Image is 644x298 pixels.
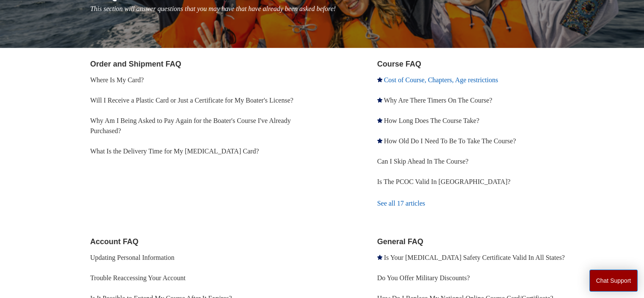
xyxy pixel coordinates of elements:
[384,137,516,145] a: How Old Do I Need To Be To Take The Course?
[377,118,382,123] svg: Promoted article
[90,254,174,261] a: Updating Personal Information
[377,178,511,185] a: Is The PCOC Valid In [GEOGRAPHIC_DATA]?
[384,117,479,124] a: How Long Does The Course Take?
[90,117,291,134] a: Why Am I Being Asked to Pay Again for the Boater's Course I've Already Purchased?
[384,254,565,261] a: Is Your [MEDICAL_DATA] Safety Certificate Valid In All States?
[90,148,259,155] a: What Is the Delivery Time for My [MEDICAL_DATA] Card?
[377,60,421,68] a: Course FAQ
[377,192,612,215] a: See all 17 articles
[377,97,382,103] svg: Promoted article
[384,76,498,84] a: Cost of Course, Chapters, Age restrictions
[377,158,469,165] a: Can I Skip Ahead In The Course?
[90,97,293,104] a: Will I Receive a Plastic Card or Just a Certificate for My Boater's License?
[377,77,382,82] svg: Promoted article
[377,255,382,260] svg: Promoted article
[377,274,470,281] a: Do You Offer Military Discounts?
[90,237,138,246] a: Account FAQ
[90,76,144,84] a: Where Is My Card?
[384,97,492,104] a: Why Are There Timers On The Course?
[377,237,423,246] a: General FAQ
[377,138,382,143] svg: Promoted article
[90,60,181,68] a: Order and Shipment FAQ
[90,274,185,281] a: Trouble Reaccessing Your Account
[589,270,638,292] button: Chat Support
[90,4,612,14] p: This section will answer questions that you may have that have already been asked before!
